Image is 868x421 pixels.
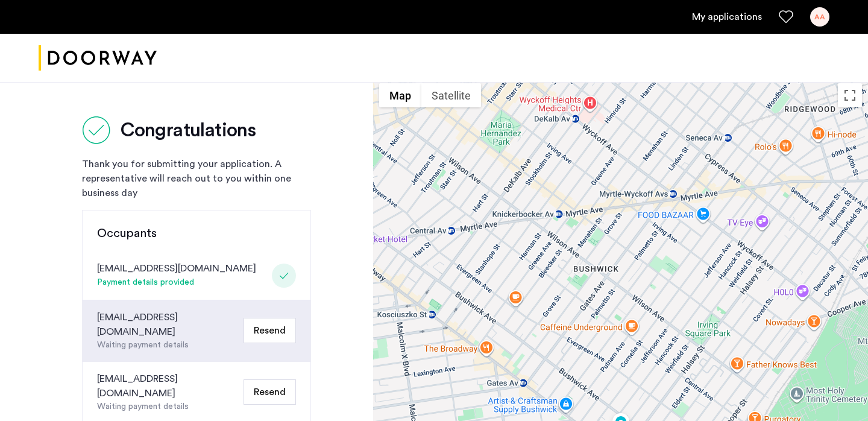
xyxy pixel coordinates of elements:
[97,372,239,400] div: [EMAIL_ADDRESS][DOMAIN_NAME]
[39,36,157,81] a: Cazamio logo
[82,157,311,200] div: Thank you for submitting your application. A representative will reach out to you within one busi...
[779,10,793,24] a: Favorites
[97,276,256,290] div: Payment details provided
[810,7,829,27] div: AA
[97,310,239,339] div: [EMAIL_ADDRESS][DOMAIN_NAME]
[121,118,256,142] h2: Congratulations
[97,225,296,242] h3: Occupants
[244,318,296,343] button: Resend Email
[97,339,239,352] div: Waiting payment details
[379,83,421,107] button: Show street map
[838,83,862,107] button: Toggle fullscreen view
[97,261,256,276] div: [EMAIL_ADDRESS][DOMAIN_NAME]
[39,36,157,81] img: logo
[244,379,296,405] button: Resend Email
[817,373,856,409] iframe: chat widget
[421,83,481,107] button: Show satellite imagery
[692,10,762,24] a: My application
[97,400,239,413] div: Waiting payment details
